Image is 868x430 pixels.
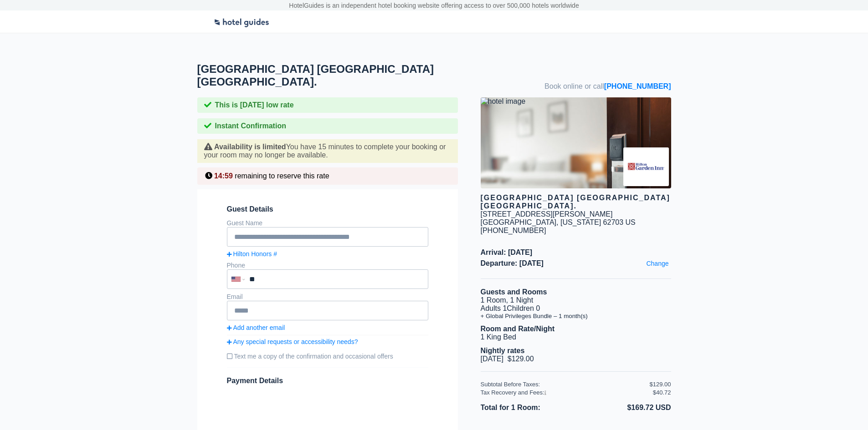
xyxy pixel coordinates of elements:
[227,205,428,213] span: Guest Details
[227,250,428,258] a: Hilton Honors #
[481,381,650,388] div: Subtotal Before Taxes:
[481,304,671,313] li: Adults 1
[481,97,671,188] img: hotel image
[197,97,458,113] div: This is [DATE] low rate
[603,218,624,226] span: 62703
[227,338,428,345] a: Any special requests or accessibility needs?
[197,63,481,88] h1: [GEOGRAPHIC_DATA] [GEOGRAPHIC_DATA] [GEOGRAPHIC_DATA].
[228,270,247,288] div: United States: +1
[213,13,270,29] img: Logo-Transparent.png
[481,259,671,268] span: Departure: [DATE]
[235,172,329,180] span: remaining to reserve this rate
[481,347,525,354] b: Nightly rates
[650,381,671,388] div: $129.00
[507,304,540,312] span: Children 0
[626,218,636,226] span: US
[544,82,671,91] span: Book online or call
[481,288,547,296] b: Guests and Rooms
[214,143,286,151] strong: Availability is limited
[481,355,534,363] span: [DATE] $129.00
[576,402,671,414] li: $169.72 USD
[481,248,671,257] span: Arrival: [DATE]
[481,333,671,341] li: 1 King Bed
[227,293,243,300] label: Email
[227,219,263,227] label: Guest Name
[481,210,613,218] div: [STREET_ADDRESS][PERSON_NAME]
[204,143,446,159] span: You have 15 minutes to complete your booking or your room may no longer be available.
[481,296,671,304] li: 1 Room, 1 Night
[481,402,576,414] li: Total for 1 Room:
[481,389,650,396] div: Tax Recovery and Fees:
[623,147,669,186] img: Brand logo for Hilton Garden Inn Springfield IL.
[481,218,559,226] span: [GEOGRAPHIC_DATA],
[644,258,671,269] a: Change
[481,227,671,235] div: [PHONE_NUMBER]
[560,218,601,226] span: [US_STATE]
[481,313,671,319] li: + Global Privileges Bundle – 1 month(s)
[604,82,671,90] a: [PHONE_NUMBER]
[481,325,555,333] b: Room and Rate/Night
[227,377,283,384] span: Payment Details
[227,349,428,364] label: Text me a copy of the confirmation and occasional offers
[214,172,233,180] span: 14:59
[481,194,671,210] div: [GEOGRAPHIC_DATA] [GEOGRAPHIC_DATA] [GEOGRAPHIC_DATA].
[227,324,428,331] a: Add another email
[653,389,671,396] div: $40.72
[197,118,458,134] div: Instant Confirmation
[227,262,245,269] label: Phone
